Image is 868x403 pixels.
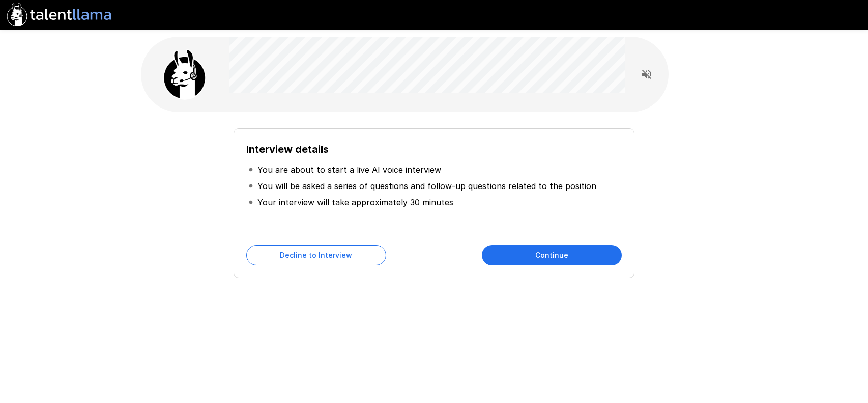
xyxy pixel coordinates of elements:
button: Read questions aloud [636,64,657,85]
p: Your interview will take approximately 30 minutes [257,196,453,208]
b: Interview details [246,143,329,155]
p: You will be asked a series of questions and follow-up questions related to the position [257,180,596,192]
button: Continue [482,245,622,265]
button: Decline to Interview [246,245,386,265]
img: llama_clean.png [159,49,210,100]
p: You are about to start a live AI voice interview [257,164,441,176]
